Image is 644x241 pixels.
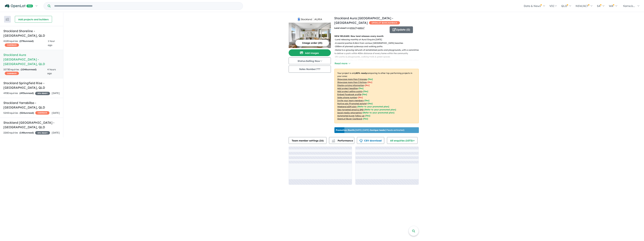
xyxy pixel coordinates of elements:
[47,68,56,75] span: 4 hours ago
[3,53,60,66] h5: Stockland Aura [GEOGRAPHIC_DATA] - [GEOGRAPHIC_DATA] , QLD
[6,18,9,21] img: sort.svg
[390,26,413,33] button: Update (0)
[3,120,60,129] h5: Stockland [GEOGRAPHIC_DATA] - [GEOGRAPHIC_DATA] , QLD
[3,39,48,47] div: 412 Enquir ies
[51,2,242,10] input: Try estate name, suburb, builder or developer
[358,96,363,99] span: [ No ]
[368,81,372,83] span: [ No ]
[364,99,369,102] span: [ Yes ]
[334,48,421,55] p: - Home to a growing network of established parks and playgrounds, with a commitment to deliver a ...
[3,91,50,95] div: 493 Enquir ies
[337,117,362,120] u: OpenLot Buyer Cashback
[359,87,363,90] span: [ Yes ]
[52,92,60,95] span: [DATE]
[365,114,370,117] span: [Yes]
[359,139,363,142] img: download icon
[289,66,331,73] button: Sales Number:???
[334,41,421,45] p: - A coastal position 8.4km from various [GEOGRAPHIC_DATA] beaches
[289,23,331,48] img: Stockland Aura Sunshine Coast - Banya
[368,78,373,80] span: [ Yes ]
[337,90,362,93] u: Add project selling-points
[350,27,356,29] u: 250 m
[20,111,34,114] strong: ( unread)
[329,137,354,144] button: Performance
[368,102,373,105] span: [Yes]
[337,87,358,90] u: Add project headline
[5,4,33,8] img: Openlot PRO Logo White
[364,27,364,28] sup: 2
[334,16,393,25] a: Stockland Aura [GEOGRAPHIC_DATA] - [GEOGRAPHIC_DATA]
[332,139,335,141] img: line-chart.svg
[369,21,400,25] span: OPENLOT $ 200 CASHBACK
[290,17,330,21] img: Stockland Aura Sunshine Coast - Banya Logo
[5,43,19,47] span: CASHBACK
[3,101,60,110] h5: Stockland Yarrabilba - [GEOGRAPHIC_DATA] , QLD
[20,92,24,95] span: 493
[357,137,384,144] button: CSV download
[334,27,345,29] b: Land sizes
[337,93,361,96] u: Embed Facebook profile
[334,45,421,48] p: - 200km of planned cycleways and walking paths
[334,55,421,58] p: - 25+ parks & playgrounds, walking trails & green spaces
[334,38,421,41] p: - Land releasing monthly at Aura! Enquire [DATE]
[48,40,55,47] span: 1 hour ago
[334,59,421,66] p: - Three state-of-the-art STEM schools covering both primary and secondary education plus Goodstar...
[356,27,364,29] span: to
[337,81,367,83] u: Showcase more than 3 listings
[19,40,34,43] strong: ( unread)
[364,108,396,111] span: [Refer to your promoted plan]
[337,99,364,102] u: Invite your team members
[21,68,36,71] strong: ( unread)
[357,105,389,108] span: [Refer to your promoted plan]
[363,117,368,120] span: [Yes]
[363,90,368,93] span: [ Yes ]
[52,111,60,114] span: [DATE]
[337,102,367,105] u: Native ads (Promoted estate)
[387,137,418,144] button: All enquiries (1073)
[623,4,635,8] span: tiarne.b...
[363,111,394,114] span: [Refer to your promoted plan]
[362,93,367,96] span: [ Yes ]
[289,49,331,56] button: Add images
[337,108,363,111] u: Geo-targeted email & SMS
[289,137,326,144] button: Team member settings (16)
[19,131,34,134] strong: ( unread)
[337,78,367,80] u: Showcase more than 3 images
[3,131,50,135] div: 226 Enquir ies
[334,34,419,38] p: NEW RELEASE: New land releases every month
[332,139,353,142] span: Performance
[20,131,24,134] span: 148
[19,92,34,95] strong: ( unread)
[337,96,357,99] u: Sales phone number
[337,84,364,87] u: Display pricing information
[289,57,331,64] button: Status:Selling Now
[295,40,329,46] button: Image order (25)
[336,129,355,131] b: Promotion Month:
[20,40,24,43] span: 278
[334,69,419,123] p: Your project is only comparing to other top-performing projects in your area: - - - - - - - - - -...
[15,16,52,23] button: Add projects and builders
[5,72,19,75] span: CASHBACK
[337,111,362,114] u: Social media retargeting
[35,92,50,95] span: 35 % READY
[52,131,60,134] span: [DATE]
[334,62,350,65] button: Read more
[3,111,49,115] div: 524 Enquir ies
[365,84,370,87] span: [ No ]
[3,29,60,38] h5: Stockland Shoreline - [GEOGRAPHIC_DATA] , QLD
[35,111,49,115] span: CASHBACK
[355,27,356,28] sup: 2
[356,72,367,74] b: 80 % ready
[3,68,47,76] div: 1073 Enquir ies
[20,111,25,114] span: 524
[3,81,60,90] h5: Stockland Springfield Rise - [GEOGRAPHIC_DATA] , QLD
[289,16,331,48] a: Stockland Aura Sunshine Coast - Banya LogoStockland Aura Sunshine Coast - Banya
[21,68,27,71] span: 1046
[320,139,323,142] span: 16
[334,26,387,30] p: from
[358,27,364,29] u: 680 m
[337,114,364,117] u: Automated buyer follow-up
[332,140,335,142] img: bar-chart.svg
[35,131,50,135] span: 35 % READY
[337,105,357,108] u: Weekend eDM slots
